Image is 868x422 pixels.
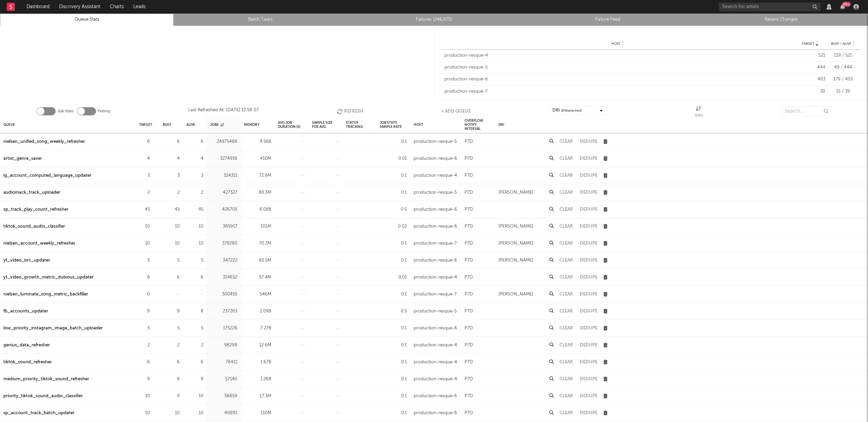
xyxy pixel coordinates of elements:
button: Clear [559,343,573,347]
div: 0.1 [380,290,407,299]
div: production-resque-6 [414,206,457,214]
div: 10 [163,239,180,248]
div: 10 [139,223,150,231]
a: fb_accounts_updater [3,307,48,315]
a: yt_video_growth_metric_dubious_updater [3,273,94,282]
div: 4 [186,155,203,163]
div: production-resque-6 [414,155,457,163]
div: 9 [163,392,180,400]
button: Clear [559,139,573,144]
div: Job Stats Sample Rate [380,117,407,132]
div: 514311 [210,172,237,180]
a: Failures (246,875) [351,16,517,24]
div: [PERSON_NAME] [498,239,533,248]
div: 98298 [210,341,237,349]
div: production-resque-6 [414,324,457,332]
div: P7D [465,206,473,214]
button: Clear [559,275,573,280]
div: 8 [186,307,203,315]
div: 426705 [210,206,237,214]
div: 0.1 [380,256,407,265]
div: production-resque-6 [414,256,457,265]
div: 10 [186,239,203,248]
div: DRI [498,117,504,132]
div: P7D [465,189,473,197]
div: 5 [163,256,180,265]
div: P7D [465,223,473,231]
div: 6 [163,358,180,366]
div: 56859 [210,392,237,400]
button: Dedupe [580,343,597,347]
div: production-resque-5 [414,138,457,146]
button: Clear [559,360,573,364]
a: ig_account_computed_language_updater [3,172,92,180]
div: 0.01 [380,155,407,163]
button: Dedupe [580,275,597,280]
div: 444 [795,64,825,71]
button: Clear [559,309,573,313]
a: Queue Stats [4,16,170,24]
div: 0.1 [380,358,407,366]
span: Busy / Alive [831,42,851,46]
div: P7D [465,392,473,400]
div: 8 [163,307,180,315]
div: 6 [163,273,180,282]
div: 4.56B [244,138,271,146]
div: 0.1 [380,375,407,383]
button: Dedupe [580,292,597,296]
div: P7D [465,307,473,315]
div: 5 [163,324,180,332]
div: Target [139,117,152,132]
div: production-resque-6 [414,392,457,400]
div: 10 [139,409,150,417]
div: 0.1 [380,189,407,197]
a: audiomack_track_uploader [3,189,60,197]
div: 45 [163,206,180,214]
div: 179 / 403 [829,76,857,83]
div: 7.27B [244,324,271,332]
button: Dedupe [580,411,597,415]
button: Clear [559,224,573,229]
a: priority_tiktok_sound_audio_classifier [3,392,83,400]
div: 6 [139,138,150,146]
div: P7D [465,138,473,146]
div: 6 [139,273,150,282]
div: production-resque-4 [414,172,457,180]
a: yt_video_isrc_updater [3,256,50,265]
div: 379280 [210,239,237,248]
div: 2 [139,341,150,349]
div: 78411 [210,358,237,366]
button: Clear [559,207,573,212]
a: sp_track_play_count_refresher [3,206,68,214]
a: tiktok_sound_audio_classifier [3,223,65,231]
div: 10 [139,239,150,248]
a: medium_priority_tiktok_sound_refresher [3,375,89,383]
div: P7D [465,172,473,180]
a: Failure Feed [525,16,691,24]
label: Job Stats [57,107,74,115]
div: 385917 [210,223,237,231]
div: [PERSON_NAME] [498,189,533,197]
div: 0 [139,290,150,299]
div: production-resque-6 [414,223,457,231]
span: ( 8 / 8 selected) [561,107,582,115]
div: production-resque-4 [414,341,457,349]
div: 410M [244,155,271,163]
div: 1.26B [244,375,271,383]
div: 2 [163,189,180,197]
div: 0.1 [380,138,407,146]
div: Overflow Notify Interval [465,117,492,132]
div: 6 [186,138,203,146]
button: Dedupe [580,309,597,313]
div: 57.4M [244,273,271,282]
button: Dedupe [580,326,597,330]
div: 300455 [210,290,237,299]
div: P7D [465,375,473,383]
